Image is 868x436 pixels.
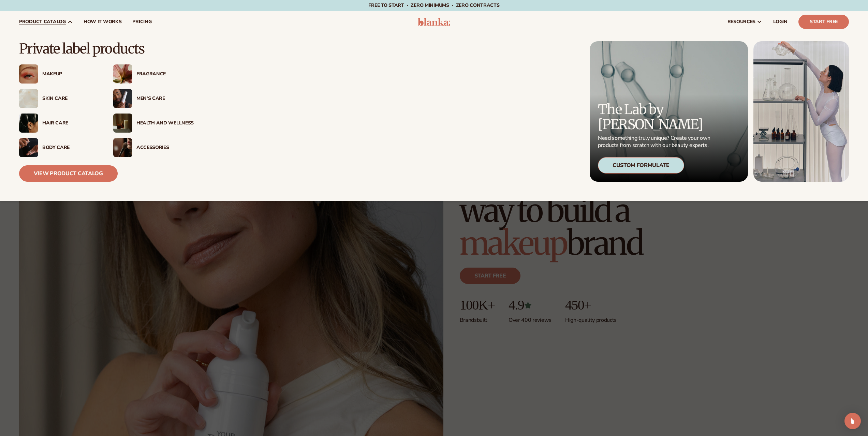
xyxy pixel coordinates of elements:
a: Pink blooming flower. Fragrance [113,64,194,84]
img: Candles and incense on table. [113,114,132,133]
a: Start Free [798,15,849,29]
p: Private label products [19,41,194,56]
a: pricing [127,11,157,33]
div: Accessories [136,145,194,151]
img: Female with glitter eye makeup. [19,64,38,84]
a: Female with glitter eye makeup. Makeup [19,64,100,84]
a: View Product Catalog [19,165,118,182]
a: LOGIN [768,11,793,33]
img: Male holding moisturizer bottle. [113,89,132,108]
img: Female hair pulled back with clips. [19,114,38,133]
div: Skin Care [42,96,100,102]
div: Body Care [42,145,100,151]
img: Male hand applying moisturizer. [19,138,38,157]
div: Health And Wellness [136,120,194,126]
a: Candles and incense on table. Health And Wellness [113,114,194,133]
img: Female in lab with equipment. [753,41,849,182]
span: pricing [132,19,151,25]
img: logo [418,18,450,26]
span: How It Works [84,19,122,25]
div: Custom Formulate [598,157,684,174]
a: Male hand applying moisturizer. Body Care [19,138,100,157]
div: Hair Care [42,120,100,126]
div: Makeup [42,71,100,77]
a: resources [722,11,768,33]
div: Men’s Care [136,96,194,102]
div: Open Intercom Messenger [844,413,861,429]
span: product catalog [19,19,66,25]
a: Cream moisturizer swatch. Skin Care [19,89,100,108]
a: Female with makeup brush. Accessories [113,138,194,157]
a: Female hair pulled back with clips. Hair Care [19,114,100,133]
img: Pink blooming flower. [113,64,132,84]
span: resources [727,19,755,25]
a: Male holding moisturizer bottle. Men’s Care [113,89,194,108]
span: Free to start · ZERO minimums · ZERO contracts [368,2,499,9]
a: product catalog [14,11,78,33]
span: LOGIN [773,19,788,25]
a: Microscopic product formula. The Lab by [PERSON_NAME] Need something truly unique? Create your ow... [590,41,748,182]
img: Female with makeup brush. [113,138,132,157]
p: Need something truly unique? Create your own products from scratch with our beauty experts. [598,135,712,149]
p: The Lab by [PERSON_NAME] [598,102,712,132]
a: How It Works [78,11,127,33]
div: Fragrance [136,71,194,77]
img: Cream moisturizer swatch. [19,89,38,108]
